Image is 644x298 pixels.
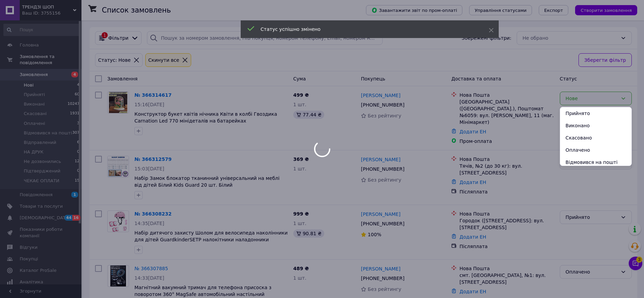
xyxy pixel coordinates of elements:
[560,107,631,119] li: Прийнято
[560,156,631,168] li: Відмовився на пошті
[560,132,631,144] li: Скасовано
[261,26,472,33] div: Статус успішно змінено
[560,144,631,156] li: Оплачено
[560,119,631,132] li: Виконано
